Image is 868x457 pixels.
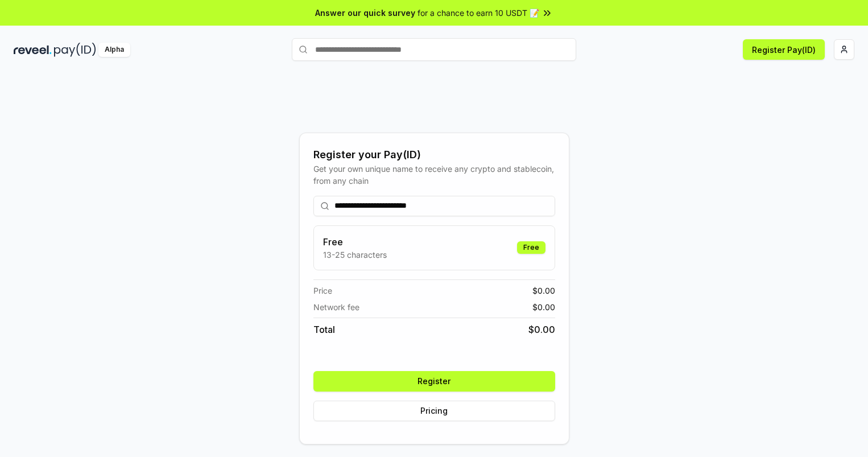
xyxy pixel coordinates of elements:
[313,163,555,187] div: Get your own unique name to receive any crypto and stablecoin, from any chain
[313,371,555,392] button: Register
[323,235,387,249] h3: Free
[323,249,387,261] p: 13-25 characters
[528,323,555,336] span: $ 0.00
[14,43,52,57] img: reveel_dark
[313,323,335,336] span: Total
[743,39,825,60] button: Register Pay(ID)
[313,147,555,163] div: Register your Pay(ID)
[532,301,555,313] span: $ 0.00
[313,301,359,313] span: Network fee
[315,7,415,19] span: Answer our quick survey
[313,401,555,421] button: Pricing
[54,43,96,57] img: pay_id
[517,241,545,254] div: Free
[532,285,555,297] span: $ 0.00
[98,43,130,57] div: Alpha
[418,7,539,19] span: for a chance to earn 10 USDT 📝
[313,285,332,297] span: Price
